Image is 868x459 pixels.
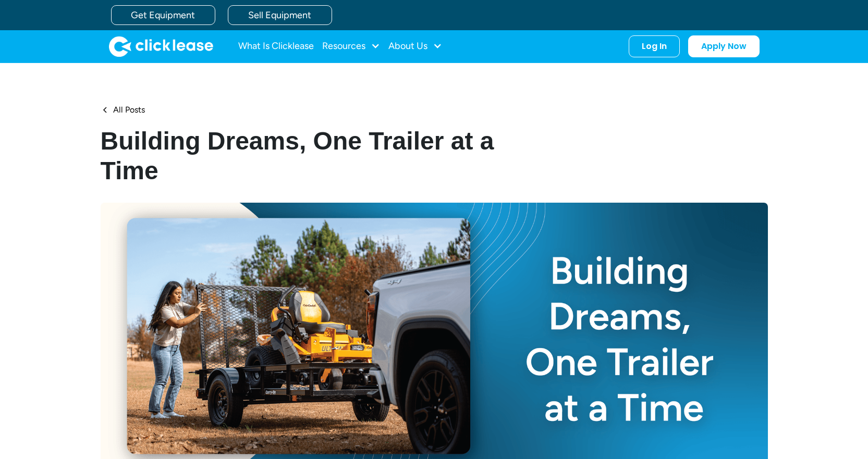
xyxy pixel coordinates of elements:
[113,105,145,116] div: All Posts
[322,36,380,57] div: Resources
[109,36,213,57] a: home
[101,126,501,186] h1: Building Dreams, One Trailer at a Time
[109,36,213,57] img: Clicklease logo
[642,41,667,52] div: Log In
[388,36,442,57] div: About Us
[101,105,145,116] a: All Posts
[238,36,314,57] a: What Is Clicklease
[688,35,760,57] a: Apply Now
[111,5,215,25] a: Get Equipment
[228,5,332,25] a: Sell Equipment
